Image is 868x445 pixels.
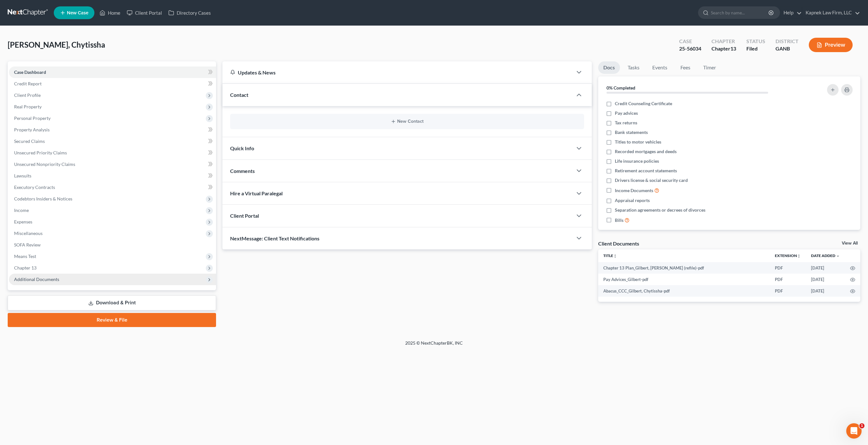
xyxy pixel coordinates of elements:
[14,219,32,224] span: Expenses
[615,217,623,223] span: Bills
[615,120,637,126] span: Tax returns
[14,173,31,178] span: Lawsuits
[603,253,617,258] a: Titleunfold_more
[770,274,806,285] td: PDF
[9,78,216,90] a: Credit Report
[230,92,248,98] span: Contact
[802,7,860,19] a: Kapnek Law Firm, LLC
[615,207,705,213] span: Separation agreements or decrees of divorces
[230,190,283,196] span: Hire a Virtual Paralegal
[776,38,799,45] div: District
[14,161,75,167] span: Unsecured Nonpriority Claims
[679,38,701,45] div: Case
[711,38,736,45] div: Chapter
[780,7,802,19] a: Help
[9,182,216,193] a: Executory Contracts
[776,45,799,52] div: GANB
[615,187,653,194] span: Income Documents
[14,115,51,121] span: Personal Property
[14,184,55,190] span: Executory Contracts
[607,85,635,90] strong: 0% Completed
[165,7,214,19] a: Directory Cases
[623,61,645,74] a: Tasks
[67,11,88,15] span: New Case
[124,7,165,19] a: Client Portal
[8,295,216,310] a: Download & Print
[598,274,770,285] td: Pay Advices_Gilbert-pdf
[14,254,36,259] span: Means Test
[9,159,216,170] a: Unsecured Nonpriority Claims
[235,119,579,124] button: New Contact
[14,150,67,155] span: Unsecured Priority Claims
[230,235,319,241] span: NextMessage: Client Text Notifications
[846,423,862,439] iframe: Intercom live chat
[14,265,36,270] span: Chapter 13
[711,7,769,19] input: Search by name...
[806,274,845,285] td: [DATE]
[770,285,806,297] td: PDF
[96,7,124,19] a: Home
[859,423,864,428] span: 1
[615,139,661,145] span: Titles to motor vehicles
[8,313,216,327] a: Review & File
[9,170,216,182] a: Lawsuits
[615,168,677,174] span: Retirement account statements
[615,158,659,164] span: Life insurance policies
[809,38,853,52] button: Preview
[746,45,765,52] div: Filed
[598,240,639,247] div: Client Documents
[806,285,845,297] td: [DATE]
[14,81,42,86] span: Credit Report
[14,69,46,75] span: Case Dashboard
[8,40,105,49] span: [PERSON_NAME], Chytissha
[647,61,672,74] a: Events
[14,277,59,282] span: Additional Documents
[675,61,695,74] a: Fees
[836,254,840,258] i: expand_more
[598,61,620,74] a: Docs
[230,168,255,174] span: Comments
[842,241,858,246] a: View All
[811,253,840,258] a: Date Added expand_more
[770,262,806,274] td: PDF
[730,45,736,51] span: 13
[711,45,736,52] div: Chapter
[14,104,42,109] span: Real Property
[806,262,845,274] td: [DATE]
[746,38,765,45] div: Status
[252,340,616,351] div: 2025 © NextChapterBK, INC
[598,285,770,297] td: Abacus_CCC_Gilbert, Chytissha-pdf
[613,254,617,258] i: unfold_more
[230,145,254,151] span: Quick Info
[14,92,41,98] span: Client Profile
[615,100,672,107] span: Credit Counseling Certificate
[230,69,565,76] div: Updates & News
[698,61,721,74] a: Timer
[9,124,216,136] a: Property Analysis
[14,230,43,236] span: Miscellaneous
[230,213,259,219] span: Client Portal
[14,196,72,201] span: Codebtors Insiders & Notices
[14,242,41,247] span: SOFA Review
[615,197,650,204] span: Appraisal reports
[615,110,638,116] span: Pay advices
[615,129,648,136] span: Bank statements
[797,254,801,258] i: unfold_more
[615,177,688,183] span: Drivers license & social security card
[14,207,29,213] span: Income
[9,136,216,147] a: Secured Claims
[9,147,216,159] a: Unsecured Priority Claims
[9,239,216,251] a: SOFA Review
[14,127,50,132] span: Property Analysis
[9,66,216,78] a: Case Dashboard
[679,45,701,52] div: 25-56034
[775,253,801,258] a: Extensionunfold_more
[598,262,770,274] td: Chapter 13 Plan_Gilbert, [PERSON_NAME] (refile)-pdf
[14,138,45,144] span: Secured Claims
[615,148,677,155] span: Recorded mortgages and deeds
